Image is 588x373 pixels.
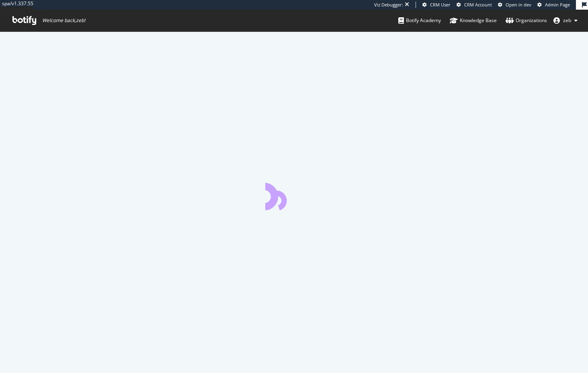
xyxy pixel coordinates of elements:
span: Admin Page [545,2,570,8]
div: Organizations [506,16,547,25]
div: Viz Debugger: [374,2,403,8]
span: zeb [563,17,571,24]
a: CRM User [422,2,451,8]
a: Open in dev [498,2,531,8]
span: Welcome back, zeb ! [42,17,85,24]
a: Organizations [506,10,547,31]
a: Knowledge Base [450,10,497,31]
span: CRM User [430,2,451,8]
button: zeb [547,14,584,27]
a: Botify Academy [398,10,441,31]
div: Knowledge Base [450,16,497,25]
a: Admin Page [537,2,570,8]
div: Botify Academy [398,16,441,25]
a: CRM Account [457,2,492,8]
span: CRM Account [464,2,492,8]
span: Open in dev [506,2,531,8]
div: animation [265,181,323,210]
